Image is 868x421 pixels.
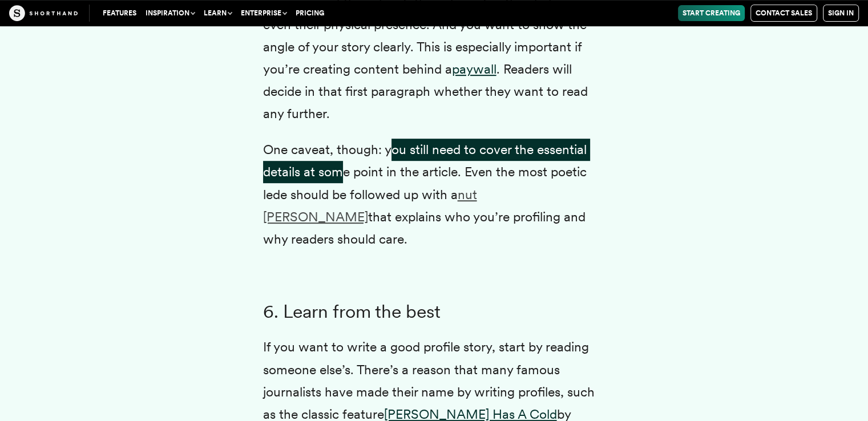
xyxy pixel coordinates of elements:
[678,5,745,21] a: Start Creating
[236,5,291,21] button: Enterprise
[98,5,141,21] a: Features
[199,5,236,21] button: Learn
[750,5,817,22] a: Contact Sales
[823,5,859,22] a: Sign in
[291,5,329,21] a: Pricing
[9,5,78,21] img: The Craft
[141,5,199,21] button: Inspiration
[263,139,605,250] p: One caveat, though: you still need to cover the essential details at some point in the article. E...
[452,61,496,77] a: paywall
[263,301,605,323] h3: 6. Learn from the best
[263,187,477,225] a: nut [PERSON_NAME]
